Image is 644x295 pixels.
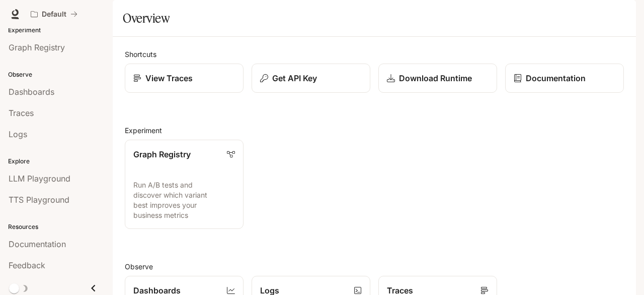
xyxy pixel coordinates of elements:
h2: Observe [125,261,624,272]
p: View Traces [145,72,193,84]
h1: Overview [123,8,170,28]
p: Get API Key [272,72,317,84]
p: Graph Registry [133,148,191,160]
h2: Shortcuts [125,49,624,60]
a: Documentation [505,64,624,93]
a: View Traces [125,64,244,93]
a: Graph RegistryRun A/B tests and discover which variant best improves your business metrics [125,140,244,229]
p: Default [42,10,66,19]
a: Download Runtime [378,64,497,93]
button: All workspaces [26,4,82,24]
p: Run A/B tests and discover which variant best improves your business metrics [133,180,235,220]
h2: Experiment [125,125,624,136]
p: Download Runtime [399,72,472,84]
button: Get API Key [252,64,370,93]
p: Documentation [526,72,586,84]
